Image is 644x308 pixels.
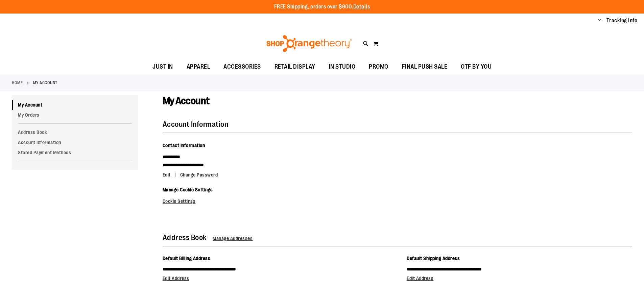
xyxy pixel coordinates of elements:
a: Edit Address [163,276,189,281]
span: IN STUDIO [329,59,356,74]
span: ACCESSORIES [223,59,261,74]
strong: Address Book [163,233,207,242]
span: Default Shipping Address [407,256,460,261]
button: Account menu [598,17,601,24]
a: Address Book [12,127,138,137]
a: Edit [163,172,179,177]
a: Manage Addresses [213,236,253,241]
a: Home [12,80,23,86]
a: Edit Address [407,276,433,281]
span: PROMO [369,59,388,74]
span: Default Billing Address [163,256,211,261]
span: RETAIL DISPLAY [275,59,315,74]
a: Account Information [12,137,138,147]
a: ACCESSORIES [217,59,268,75]
a: FINAL PUSH SALE [395,59,454,75]
a: My Orders [12,110,138,120]
p: FREE Shipping, orders over $600. [274,3,370,11]
a: Stored Payment Methods [12,147,138,158]
a: IN STUDIO [322,59,362,75]
span: Contact Information [163,143,205,148]
a: RETAIL DISPLAY [268,59,322,75]
span: Edit [163,172,171,177]
a: Details [353,4,370,10]
strong: My Account [33,80,57,86]
a: APPAREL [180,59,217,75]
img: Shop Orangetheory [265,35,353,52]
a: JUST IN [146,59,180,75]
span: OTF BY YOU [461,59,492,74]
span: My Account [163,95,210,106]
span: JUST IN [152,59,173,74]
span: FINAL PUSH SALE [402,59,448,74]
a: Cookie Settings [163,198,196,204]
span: APPAREL [187,59,210,74]
span: Manage Cookie Settings [163,187,213,192]
a: My Account [12,100,138,110]
a: OTF BY YOU [454,59,498,75]
a: Tracking Info [606,17,638,24]
a: PROMO [362,59,395,75]
strong: Account Information [163,120,229,128]
a: Change Password [180,172,218,177]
